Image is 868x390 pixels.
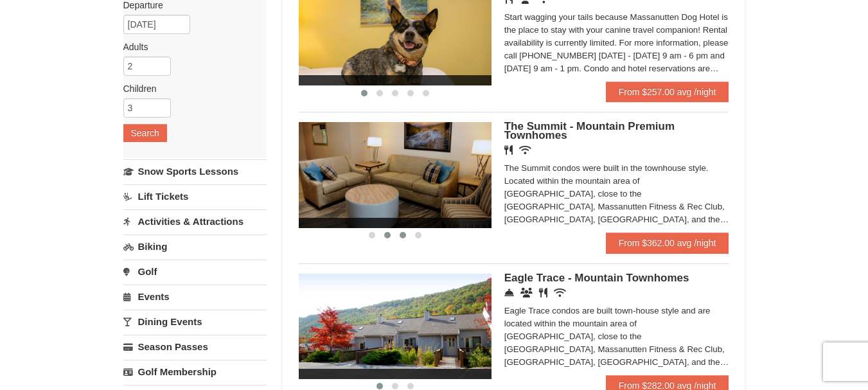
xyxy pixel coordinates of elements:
[123,360,267,384] a: Golf Membership
[123,285,267,308] a: Events
[504,305,729,369] div: Eagle Trace condos are built town-house style and are located within the mountain area of [GEOGRA...
[504,11,729,75] div: Start wagging your tails because Massanutten Dog Hotel is the place to stay with your canine trav...
[504,272,689,284] span: Eagle Trace - Mountain Townhomes
[606,233,729,253] a: From $362.00 avg /night
[504,145,513,155] i: Restaurant
[123,235,267,258] a: Biking
[123,184,267,208] a: Lift Tickets
[123,310,267,333] a: Dining Events
[123,40,257,53] label: Adults
[504,120,675,141] span: The Summit - Mountain Premium Townhomes
[539,288,547,297] i: Restaurant
[504,288,514,297] i: Concierge Desk
[519,145,531,155] i: Wireless Internet (free)
[123,209,267,233] a: Activities & Attractions
[504,162,729,226] div: The Summit condos were built in the townhouse style. Located within the mountain area of [GEOGRAP...
[123,335,267,359] a: Season Passes
[123,260,267,283] a: Golf
[123,82,257,95] label: Children
[123,124,167,142] button: Search
[554,288,566,297] i: Wireless Internet (free)
[520,288,533,297] i: Conference Facilities
[606,82,729,102] a: From $257.00 avg /night
[123,159,267,183] a: Snow Sports Lessons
